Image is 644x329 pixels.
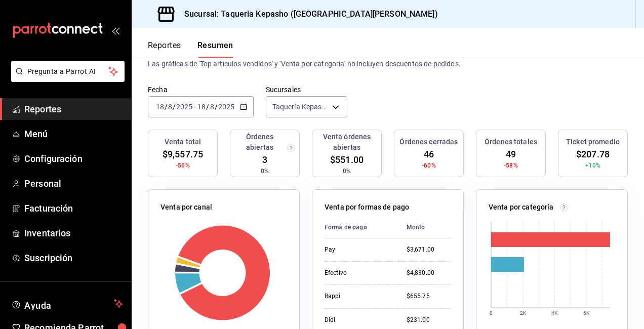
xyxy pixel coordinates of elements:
span: Pregunta a Parrot AI [27,66,109,77]
span: Suscripción [24,251,123,265]
div: $655.75 [407,292,451,301]
button: open_drawer_menu [111,26,119,34]
text: 6K [583,310,590,316]
text: 2K [520,310,527,316]
div: $231.00 [407,316,451,324]
h3: Órdenes totales [485,137,537,147]
span: Configuración [24,152,123,166]
div: Pay [325,245,390,254]
span: -60% [422,161,436,170]
p: Venta por categoría [489,202,554,213]
span: +10% [585,161,601,170]
th: Monto [398,217,451,238]
span: Menú [24,127,123,141]
span: -56% [176,161,190,170]
a: Pregunta a Parrot AI [7,73,125,84]
input: ---- [176,103,193,111]
input: ---- [218,103,235,111]
span: $551.00 [330,153,364,167]
span: Reportes [24,102,123,116]
span: $207.78 [576,147,610,161]
span: $9,557.75 [163,147,203,161]
span: Taquería Kepasho (Las [PERSON_NAME]) [272,102,329,112]
input: -- [168,103,173,111]
text: 0 [490,310,493,316]
div: $3,671.00 [407,245,451,254]
span: / [206,103,209,111]
h3: Órdenes abiertas [234,132,285,153]
span: / [173,103,176,111]
div: navigation tabs [148,40,233,58]
div: $4,830.00 [407,269,451,277]
p: Venta por canal [160,202,212,213]
span: 0% [343,167,351,176]
span: 49 [506,147,516,161]
span: - [194,103,196,111]
span: Personal [24,177,123,190]
button: Resumen [197,40,233,58]
span: / [215,103,218,111]
h3: Órdenes cerradas [399,137,458,147]
h3: Sucursal: Taquería Kepasho ([GEOGRAPHIC_DATA][PERSON_NAME]) [176,8,438,20]
label: Sucursales [266,86,347,93]
h3: Venta órdenes abiertas [316,132,377,153]
h3: Venta total [165,137,201,147]
h3: Ticket promedio [566,137,620,147]
span: 46 [424,147,434,161]
span: 3 [262,153,267,167]
input: -- [197,103,206,111]
label: Fecha [148,86,254,93]
span: 0% [261,167,269,176]
span: Ayuda [24,298,110,310]
span: Inventarios [24,226,123,240]
input: -- [210,103,215,111]
text: 4K [551,310,558,316]
p: Venta por formas de pago [325,202,409,213]
span: / [165,103,168,111]
button: Reportes [148,40,181,58]
span: -58% [504,161,518,170]
span: Facturación [24,201,123,215]
input: -- [155,103,165,111]
div: Didi [325,316,390,324]
div: Efectivo [325,269,390,277]
button: Pregunta a Parrot AI [11,61,125,82]
th: Forma de pago [325,217,398,238]
div: Rappi [325,292,390,301]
